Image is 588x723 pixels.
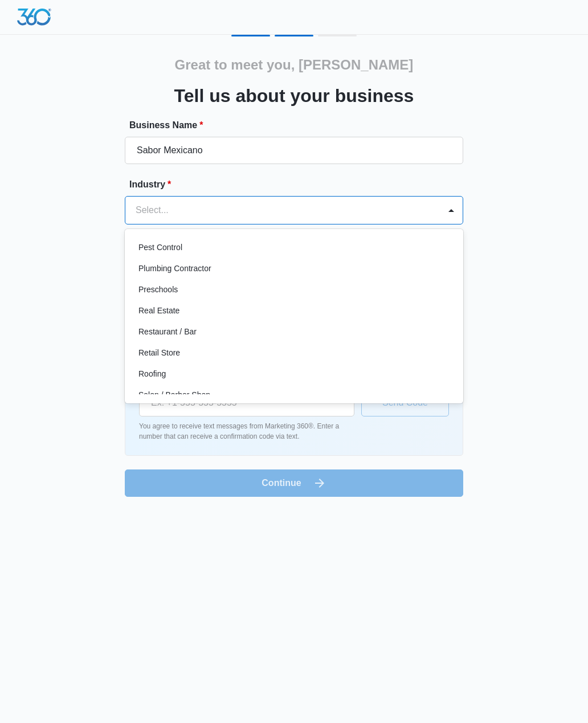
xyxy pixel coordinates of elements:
[139,421,354,442] p: You agree to receive text messages from Marketing 360®. Enter a number that can receive a confirm...
[175,55,414,75] h2: Great to meet you, [PERSON_NAME]
[138,389,210,401] p: Salon / Barber Shop
[129,119,468,132] label: Business Name
[138,284,178,296] p: Preschools
[174,82,414,109] h3: Tell us about your business
[138,263,211,275] p: Plumbing Contractor
[138,242,182,254] p: Pest Control
[138,368,166,380] p: Roofing
[138,347,180,359] p: Retail Store
[138,305,179,317] p: Real Estate
[125,137,463,164] input: e.g. Jane's Plumbing
[129,178,468,191] label: Industry
[138,326,197,338] p: Restaurant / Bar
